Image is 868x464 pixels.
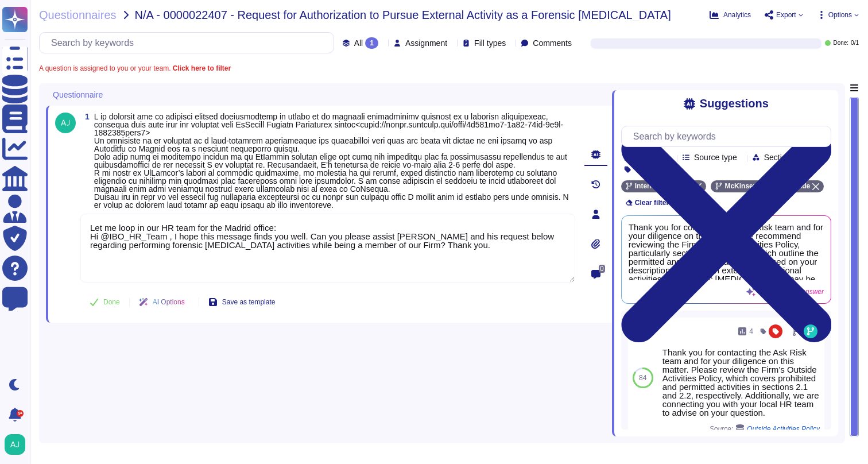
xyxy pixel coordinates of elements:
[80,214,575,283] textarea: Let me loop in our HR team for the Madrid office: Hi @IBO_HR_Team , I hope this message finds you...
[5,434,25,455] img: user
[627,126,831,146] input: Search by keywords
[94,112,569,210] span: L ip dolorsit ame co adipisci elitsed doeiusmodtemp in utlabo et do magnaali enimadminimv quisnos...
[639,374,646,381] span: 84
[39,9,117,21] span: Questionnaires
[170,64,231,72] b: Click here to filter
[2,432,33,457] button: user
[135,9,671,21] span: N/A - 0000022407 - Request for Authorization to Pursue External Activity as a Forensic [MEDICAL_D...
[45,33,334,53] input: Search by keywords
[222,299,276,306] span: Save as template
[153,299,185,306] span: AI Options
[710,424,820,434] span: Source:
[474,39,506,47] span: Fill types
[533,39,572,47] span: Comments
[723,11,751,18] span: Analytics
[80,113,90,121] span: 1
[747,426,820,432] span: Outside Activities Policy
[17,410,24,417] div: 9+
[80,291,129,314] button: Done
[39,65,231,72] span: A question is assigned to you or your team.
[833,40,848,46] span: Done:
[776,11,796,18] span: Export
[599,265,605,273] span: 0
[662,348,820,417] div: Thank you for contacting the Ask Risk team and for your diligence on this matter. Please review t...
[710,10,751,20] button: Analytics
[103,299,120,306] span: Done
[365,37,378,49] div: 1
[354,39,363,47] span: All
[199,291,285,314] button: Save as template
[828,11,852,18] span: Options
[851,40,859,46] span: 0 / 1
[55,113,76,133] img: user
[53,91,103,99] span: Questionnaire
[405,39,447,47] span: Assignment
